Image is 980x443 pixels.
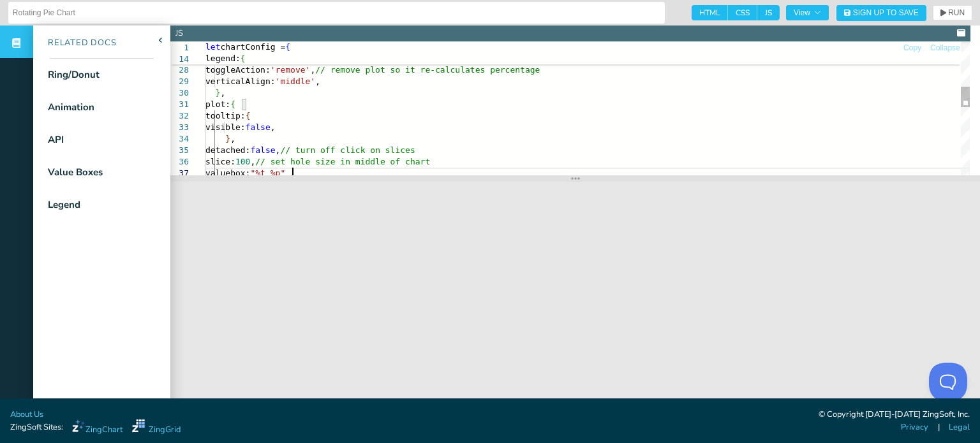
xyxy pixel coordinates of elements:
div: 33 [170,122,189,133]
div: 36 [170,156,189,168]
span: HTML [692,5,728,20]
span: 'middle' [276,76,316,86]
div: 35 [170,145,189,156]
span: RUN [948,9,965,17]
span: View [794,9,821,17]
button: Collapse [930,42,961,54]
span: 100 [235,157,250,166]
span: chartConfig = [220,42,285,52]
div: 32 [170,110,189,122]
button: Sign Up to Save [836,5,926,21]
span: slice: [205,157,235,166]
span: ZingSoft Sites: [10,421,63,433]
span: CSS [728,5,757,20]
button: View [786,5,829,20]
span: let [205,42,220,52]
input: Untitled Demo [13,3,660,23]
a: ZingGrid [132,419,181,436]
span: , [271,122,276,132]
a: Privacy [901,421,928,433]
iframe: Your browser does not support iframes. [170,182,980,411]
div: Legend [48,198,80,212]
div: 37 [170,168,189,179]
span: } [216,88,221,98]
span: JS [757,5,780,20]
span: valuebox: [205,168,250,178]
div: Related Docs [33,37,117,50]
span: detached: [205,145,250,155]
span: , [220,88,225,98]
span: , [276,145,281,155]
span: false [246,122,271,132]
span: Sign Up to Save [853,9,919,17]
span: // set hole size in middle of chart [255,157,430,166]
span: verticalAlign: [205,76,276,86]
div: 34 [170,133,189,145]
a: Legal [949,421,970,433]
a: About Us [10,409,43,421]
span: plot: [205,99,230,109]
iframe: Toggle Customer Support [929,363,967,401]
span: 1 [170,42,189,54]
span: , [310,65,315,75]
span: { [241,54,246,63]
div: JS [175,27,183,40]
div: 28 [170,64,189,76]
button: RUN [933,5,972,20]
span: , [250,157,255,166]
button: Copy [903,42,922,54]
div: Value Boxes [48,165,103,180]
span: } [225,134,230,143]
span: , [315,76,320,86]
div: Animation [48,100,94,115]
span: tooltip: [205,111,246,120]
span: Copy [903,44,921,52]
span: // remove plot so it re-calculates percentage [315,65,540,75]
span: | [938,421,940,433]
span: "%t %p" [250,168,285,178]
div: 30 [170,87,189,99]
div: Ring/Donut [48,68,100,82]
span: toggleAction: [205,65,271,75]
span: 'remove' [271,65,311,75]
a: ZingChart [72,419,122,436]
span: { [285,42,290,52]
span: legend: [205,54,241,63]
span: // turn off click on slices [280,145,415,155]
div: 29 [170,76,189,87]
span: { [246,111,251,120]
span: , [230,134,235,143]
div: API [48,133,64,147]
span: { [230,99,235,109]
div: 31 [170,99,189,110]
div: © Copyright [DATE]-[DATE] ZingSoft, Inc. [819,409,970,421]
span: false [250,145,275,155]
span: visible: [205,122,246,132]
span: Collapse [930,44,960,52]
span: 14 [170,54,189,65]
div: checkbox-group [692,5,780,20]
